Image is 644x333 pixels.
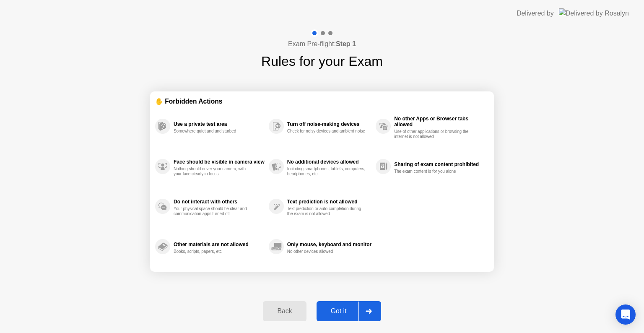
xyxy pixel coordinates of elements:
[174,166,253,177] div: Nothing should cover your camera, with your face clearly in focus
[336,40,356,47] b: Step 1
[287,166,366,177] div: Including smartphones, tablets, computers, headphones, etc.
[174,159,265,165] div: Face should be visible in camera view
[287,206,366,216] div: Text prediction or auto-completion during the exam is not allowed
[155,96,489,106] div: ✋ Forbidden Actions
[287,249,366,254] div: No other devices allowed
[394,116,485,127] div: No other Apps or Browser tabs allowed
[174,129,253,134] div: Somewhere quiet and undisturbed
[263,301,306,321] button: Back
[559,8,629,18] img: Delivered by Rosalyn
[287,121,371,127] div: Turn off noise-making devices
[394,169,473,174] div: The exam content is for you alone
[174,121,265,127] div: Use a private test area
[317,301,381,321] button: Got it
[615,304,636,325] div: Open Intercom Messenger
[261,51,383,71] h1: Rules for your Exam
[174,249,253,254] div: Books, scripts, papers, etc
[174,199,265,205] div: Do not interact with others
[174,242,265,247] div: Other materials are not allowed
[394,129,473,139] div: Use of other applications or browsing the internet is not allowed
[319,307,358,315] div: Got it
[287,199,371,205] div: Text prediction is not allowed
[265,307,304,315] div: Back
[517,8,554,18] div: Delivered by
[394,161,485,167] div: Sharing of exam content prohibited
[288,39,356,49] h4: Exam Pre-flight:
[287,159,371,165] div: No additional devices allowed
[174,206,253,216] div: Your physical space should be clear and communication apps turned off
[287,129,366,134] div: Check for noisy devices and ambient noise
[287,242,371,247] div: Only mouse, keyboard and monitor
